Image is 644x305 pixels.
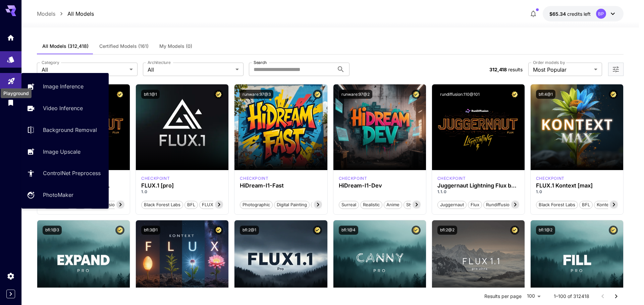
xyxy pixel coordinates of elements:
button: Certified Model – Vetted for best performance and includes a commercial license. [214,226,223,235]
button: bfl:1@3 [43,226,62,235]
div: Expand sidebar [6,290,15,298]
label: Architecture [148,60,170,65]
button: Go to next page [609,290,623,303]
button: runware:97@3 [240,90,273,99]
h3: HiDream-I1-Fast [240,182,322,189]
p: All Models [67,10,94,18]
span: Realistic [361,202,382,208]
span: $65.34 [549,11,567,17]
span: juggernaut [438,202,466,208]
button: Certified Model – Vetted for best performance and includes a commercial license. [313,226,322,235]
span: FLUX.1 [pro] [200,202,230,208]
button: Certified Model – Vetted for best performance and includes a commercial license. [510,226,519,235]
label: Order models by [533,60,565,65]
button: bfl:1@2 [536,226,555,235]
nav: breadcrumb [37,10,94,18]
span: Certified Models (161) [99,43,149,49]
div: HiDream Fast [240,175,268,181]
div: HiDream Dev [339,175,367,181]
a: Background Removal [21,122,109,138]
div: Playground [7,75,15,84]
button: Certified Model – Vetted for best performance and includes a commercial license. [214,90,223,99]
p: Video Inference [43,104,83,112]
div: FLUX.1 D [437,175,466,181]
span: Cinematic [311,202,336,208]
button: Certified Model – Vetted for best performance and includes a commercial license. [115,90,124,99]
h3: HiDream-I1-Dev [339,182,421,189]
div: FLUX.1 Kontext [max] [536,175,565,181]
div: BP [596,9,606,19]
span: Photographic [240,202,272,208]
a: Video Inference [21,100,109,117]
button: Open more filters [612,65,620,74]
p: Image Inference [43,82,84,90]
span: credits left [567,11,591,17]
div: Home [7,32,15,41]
button: Certified Model – Vetted for best performance and includes a commercial license. [412,226,421,235]
p: PhotoMaker [43,191,73,199]
button: bfl:1@1 [141,90,160,99]
span: All Models (312,418) [42,43,89,49]
p: checkpoint [141,175,170,181]
h3: Juggernaut Lightning Flux by RunDiffusion [437,182,519,189]
span: All [148,66,233,74]
span: Stylized [404,202,425,208]
button: bfl:3@1 [141,226,160,235]
span: flux [468,202,482,208]
button: Certified Model – Vetted for best performance and includes a commercial license. [313,90,322,99]
button: Certified Model – Vetted for best performance and includes a commercial license. [115,226,124,235]
button: rundiffusion:110@101 [437,90,482,99]
p: Models [37,10,55,18]
a: ControlNet Preprocess [21,165,109,181]
h3: FLUX.1 Kontext [max] [536,182,618,189]
p: ControlNet Preprocess [43,169,101,177]
button: $65.34177 [543,6,624,21]
span: Surreal [339,202,359,208]
div: fluxpro [141,175,170,181]
div: Playground [1,88,32,98]
span: My Models (0) [159,43,192,49]
div: $65.34177 [549,10,591,17]
a: Image Upscale [21,143,109,160]
p: 1.1.0 [437,189,519,195]
a: PhotoMaker [21,187,109,203]
span: Black Forest Labs [536,202,578,208]
p: 1.0 [536,189,618,195]
div: Library [7,98,15,107]
button: bfl:1@4 [339,226,358,235]
label: Category [42,60,59,65]
p: checkpoint [437,175,466,181]
button: bfl:4@1 [536,90,555,99]
p: checkpoint [240,175,268,181]
span: Digital Painting [274,202,309,208]
label: Search [254,60,267,65]
button: bfl:2@2 [437,226,457,235]
span: Black Forest Labs [142,202,183,208]
button: Certified Model – Vetted for best performance and includes a commercial license. [609,90,618,99]
button: Certified Model – Vetted for best performance and includes a commercial license. [510,90,519,99]
p: 1–100 of 312418 [554,293,589,300]
span: rundiffusion [484,202,515,208]
p: checkpoint [536,175,565,181]
p: Results per page [484,293,522,300]
span: Most Popular [533,66,591,74]
p: 1.0 [141,189,223,195]
p: Image Upscale [43,148,80,156]
button: runware:97@2 [339,90,372,99]
div: Settings [7,272,15,280]
span: BFL [580,202,592,208]
div: Models [7,54,15,62]
div: FLUX.1 [pro] [141,182,223,189]
div: 100 [524,291,543,301]
button: Certified Model – Vetted for best performance and includes a commercial license. [412,90,421,99]
span: Kontext [594,202,615,208]
span: results [508,67,523,72]
button: Certified Model – Vetted for best performance and includes a commercial license. [609,226,618,235]
a: Image Inference [21,78,109,95]
span: All [42,66,127,74]
span: BFL [185,202,198,208]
